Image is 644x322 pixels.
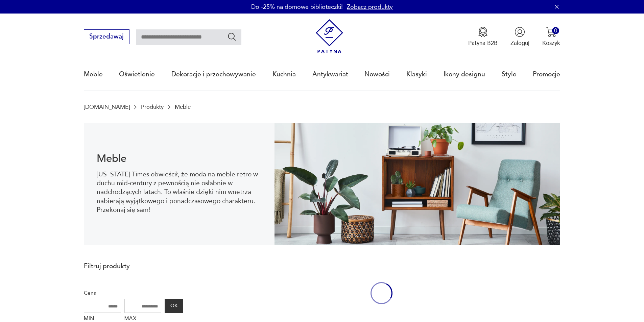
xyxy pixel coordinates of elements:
[312,19,347,53] img: Patyna - sklep z meblami i dekoracjami vintage
[444,59,485,90] a: Ikony designu
[251,3,343,11] p: Do -25% na domowe biblioteczki!
[227,32,237,42] button: Szukaj
[510,39,529,47] p: Zaloguj
[510,27,529,47] button: Zaloguj
[84,59,103,90] a: Meble
[468,27,498,47] button: Patyna B2B
[546,27,556,37] img: Ikona koszyka
[175,104,191,110] p: Meble
[533,59,560,90] a: Promocje
[542,27,560,47] button: 0Koszyk
[364,59,390,90] a: Nowości
[171,59,256,90] a: Dekoracje i przechowywanie
[515,27,525,37] img: Ikonka użytkownika
[84,289,183,297] p: Cena
[84,104,130,110] a: [DOMAIN_NAME]
[347,3,393,11] a: Zobacz produkty
[275,123,560,245] img: Meble
[97,170,261,215] p: [US_STATE] Times obwieścił, że moda na meble retro w duchu mid-century z pewnością nie osłabnie w...
[272,59,296,90] a: Kuchnia
[542,39,560,47] p: Koszyk
[312,59,348,90] a: Antykwariat
[502,59,517,90] a: Style
[141,104,164,110] a: Produkty
[84,34,129,40] a: Sprzedawaj
[478,27,488,37] img: Ikona medalu
[406,59,427,90] a: Klasyki
[97,154,261,164] h1: Meble
[119,59,155,90] a: Oświetlenie
[84,262,183,271] p: Filtruj produkty
[84,29,129,44] button: Sprzedawaj
[552,27,559,34] div: 0
[468,27,498,47] a: Ikona medaluPatyna B2B
[468,39,498,47] p: Patyna B2B
[165,299,183,313] button: OK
